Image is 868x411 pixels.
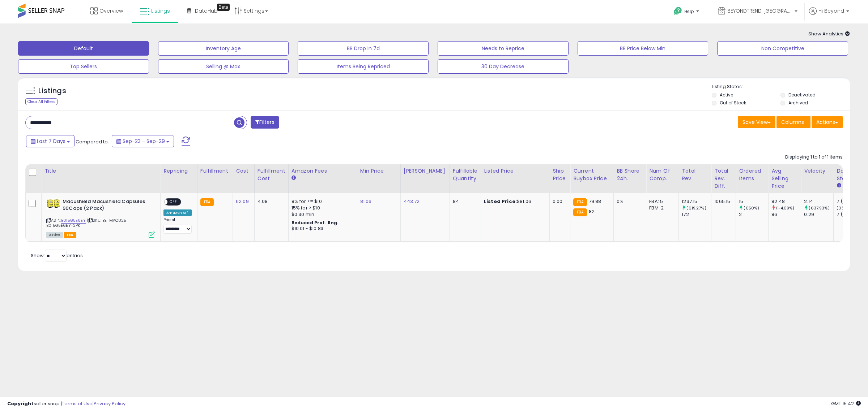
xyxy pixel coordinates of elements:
div: 1065.15 [714,198,730,205]
div: 15% for > $10 [292,205,352,211]
button: Last 7 Days [26,135,75,147]
div: [PERSON_NAME] [404,167,447,175]
a: 62.09 [236,198,249,205]
button: Sep-23 - Sep-29 [112,135,174,147]
button: Selling @ Max [158,59,289,74]
div: Fulfillable Quantity [453,167,478,182]
span: Compared to: [76,138,109,145]
div: 84 [453,198,475,205]
div: FBM: 2 [649,205,673,211]
small: (-4.09%) [776,205,794,211]
b: Listed Price: [484,198,517,205]
button: Needs to Reprice [438,41,569,56]
span: DataHub [195,7,218,14]
div: Ship Price [553,167,567,182]
button: Top Sellers [18,59,149,74]
p: Listing States: [712,83,850,90]
div: FBA: 5 [649,198,673,205]
small: FBA [573,198,587,206]
a: Hi Beyond [809,7,849,23]
small: Amazon Fees. [292,175,296,181]
div: 15 [739,198,768,205]
div: $0.30 min [292,211,352,218]
label: Active [720,92,733,98]
div: BB Share 24h. [617,167,643,182]
div: 7 (100%) [837,211,866,218]
div: ASIN: [46,198,155,237]
button: Filters [251,116,279,129]
div: Velocity [804,167,830,175]
span: Sep-23 - Sep-29 [123,138,165,145]
div: Min Price [360,167,397,175]
div: 4.08 [258,198,283,205]
span: 82 [589,208,595,215]
div: Avg Selling Price [771,167,798,190]
div: 7 (100%) [837,198,866,205]
div: Ordered Items [739,167,765,182]
span: All listings currently available for purchase on Amazon [46,232,63,238]
img: 51Jbz7ePShL._SL40_.jpg [46,198,61,209]
div: Cost [236,167,251,175]
div: Amazon AI * [163,209,192,216]
div: 2.14 [804,198,833,205]
div: Current Buybox Price [573,167,610,182]
i: Get Help [673,7,682,16]
span: Show Analytics [808,30,850,37]
button: Save View [738,116,775,128]
b: Macushield Macushield Capsules 90Caps (2 Pack) [63,198,150,213]
button: Default [18,41,149,56]
div: 1237.15 [682,198,711,205]
small: (0%) [837,205,847,211]
div: Amazon Fees [292,167,354,175]
div: Clear All Filters [25,98,58,105]
span: Columns [781,118,804,126]
div: 0.00 [553,198,565,205]
span: 79.88 [589,198,601,205]
b: Reduced Prof. Rng. [292,220,339,226]
button: Actions [812,116,843,128]
div: 8% for <= $10 [292,198,352,205]
div: 0.29 [804,211,833,218]
span: Hi Beyond [818,7,844,14]
label: Deactivated [788,92,816,98]
div: Listed Price [484,167,546,175]
div: 86 [771,211,801,218]
small: FBA [573,208,587,216]
span: BEYONDTREND [GEOGRAPHIC_DATA] [727,7,792,14]
div: Preset: [163,217,192,234]
span: OFF [167,199,179,205]
div: Total Rev. [682,167,708,182]
button: Non Competitive [717,41,848,56]
div: Total Rev. Diff. [714,167,733,190]
button: 30 Day Decrease [438,59,569,74]
small: (650%) [744,205,759,211]
button: BB Price Below Min [578,41,709,56]
span: Show: entries [31,252,83,259]
div: Fulfillment Cost [258,167,285,182]
button: Columns [776,116,810,128]
span: Overview [99,7,123,14]
button: BB Drop in 7d [298,41,429,56]
button: Inventory Age [158,41,289,56]
a: 81.06 [360,198,372,205]
span: Last 7 Days [37,138,65,145]
div: Fulfillment [200,167,230,175]
div: 0% [617,198,641,205]
h5: Listings [38,86,66,96]
div: Days In Stock [837,167,863,182]
div: Tooltip anchor [217,4,230,11]
small: FBA [200,198,214,206]
label: Out of Stock [720,100,746,106]
div: $10.01 - $10.83 [292,226,352,232]
span: | SKU: BE-MACU25-B015G5E6EY-2PK [46,217,129,228]
span: FBA [64,232,76,238]
div: $81.06 [484,198,544,205]
div: Title [44,167,157,175]
div: 172 [682,211,711,218]
small: (637.93%) [809,205,829,211]
button: Items Being Repriced [298,59,429,74]
a: B015G5E6EY [61,217,86,224]
span: Help [684,8,694,14]
span: Listings [151,7,170,14]
div: 2 [739,211,768,218]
